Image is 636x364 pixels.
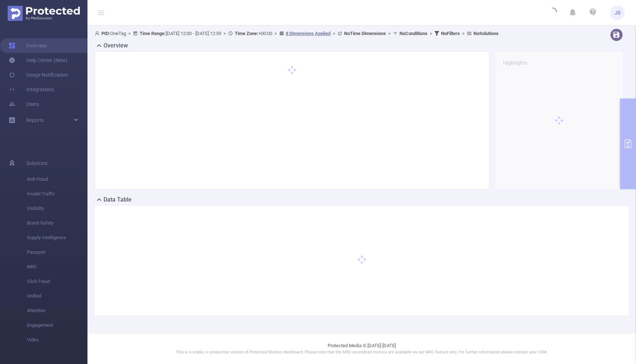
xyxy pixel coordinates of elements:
[140,31,166,36] b: Time Range:
[27,318,87,333] span: Engagement
[87,333,636,364] footer: Protected Media © [DATE]-[DATE]
[344,31,386,36] b: No Time Dimensions
[106,349,618,356] p: This is a stable, in production version of Protected Media's dashboard. Please note that the MRC ...
[441,31,460,36] b: No Filters
[95,31,499,36] span: OneTag [DATE] 12:00 - [DATE] 12:59 +00:00
[9,97,39,111] a: Users
[286,31,331,36] u: 8 Dimensions Applied
[473,31,499,36] b: No Solutions
[104,195,132,204] h2: Data Table
[9,53,67,68] a: Help Center (New)
[95,31,101,36] i: icon: user
[26,156,47,170] span: Solutions
[27,260,87,274] span: MRC
[548,8,557,18] i: icon: loading
[221,31,228,36] span: >
[9,68,68,82] a: Usage Notification
[26,113,44,127] a: Reports
[272,31,279,36] span: >
[399,31,428,36] b: No Conditions
[27,289,87,303] span: Unified
[331,31,337,36] span: >
[27,172,87,187] span: Anti-Fraud
[27,201,87,216] span: Visibility
[428,31,434,36] span: >
[27,303,87,318] span: Attention
[9,82,54,97] a: Integrations
[104,41,128,50] h2: Overview
[27,333,87,347] span: Video
[27,245,87,260] span: Passport
[27,187,87,201] span: Invalid Traffic
[126,31,133,36] span: >
[8,6,80,21] img: Protected Media
[27,230,87,245] span: Supply Intelligence
[9,38,47,53] a: Overview
[26,117,44,123] span: Reports
[386,31,393,36] span: >
[460,31,467,36] span: >
[27,274,87,289] span: Click Fraud
[235,31,258,36] b: Time Zone:
[101,31,110,36] b: PID:
[27,216,87,230] span: Brand Safety
[614,5,621,20] span: JB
